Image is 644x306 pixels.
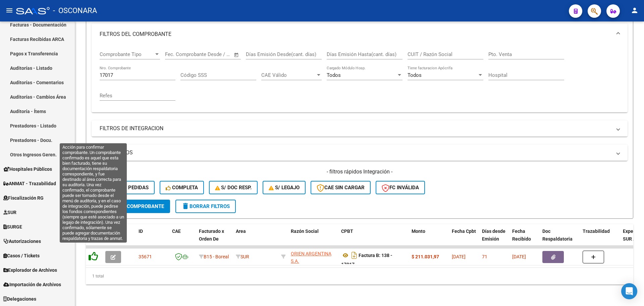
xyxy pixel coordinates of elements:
span: Buscar Comprobante [98,203,164,209]
span: CPBT [341,228,353,234]
input: Fecha fin [198,51,231,57]
span: Todos [408,72,422,78]
span: [DATE] [452,254,466,259]
span: Conf. no pedidas [98,185,149,191]
span: Trazabilidad [583,228,610,234]
span: Monto [412,228,425,234]
span: ID [139,228,143,234]
span: SURGE [3,223,22,231]
span: 35671 [139,254,152,259]
button: Borrar Filtros [175,200,236,213]
span: Casos / Tickets [3,252,40,259]
datatable-header-cell: Razón Social [288,224,338,254]
button: FC Inválida [376,181,425,194]
i: Descargar documento [350,250,359,261]
span: CAE SIN CARGAR [317,185,365,191]
span: Razón Social [291,228,319,234]
span: Borrar Filtros [181,203,230,209]
span: [DATE] [512,254,526,259]
h4: - filtros rápidos Integración - [92,168,628,175]
span: Hospitales Públicos [3,165,52,173]
span: - OSCONARA [53,3,97,18]
datatable-header-cell: Area [233,224,278,254]
span: Autorizaciones [3,238,41,245]
mat-panel-title: FILTROS DEL COMPROBANTE [100,31,611,38]
datatable-header-cell: Fecha Cpbt [449,224,479,254]
mat-icon: search [98,202,106,210]
mat-panel-title: FILTROS DE INTEGRACION [100,125,611,132]
span: Doc Respaldatoria [542,228,573,242]
span: Comprobante Tipo [100,51,154,57]
span: Fecha Recibido [512,228,531,242]
span: Completa [166,185,198,191]
mat-panel-title: MAS FILTROS [100,149,611,156]
div: 30711534616 [291,250,336,264]
span: Fecha Cpbt [452,228,476,234]
button: S/ legajo [263,181,306,194]
mat-expansion-panel-header: MAS FILTROS [92,145,628,161]
span: Facturado x Orden De [199,228,224,242]
button: Conf. no pedidas [92,181,155,194]
input: Fecha inicio [165,51,192,57]
datatable-header-cell: Monto [409,224,449,254]
strong: Factura B: 138 - 17017 [341,253,392,267]
mat-icon: person [631,6,639,14]
mat-expansion-panel-header: FILTROS DEL COMPROBANTE [92,23,628,45]
span: B15 - Boreal [204,254,229,259]
span: ORIEN ARGENTINA S.A. [291,251,331,264]
datatable-header-cell: Doc Respaldatoria [540,224,580,254]
strong: $ 211.031,97 [412,254,439,259]
datatable-header-cell: Trazabilidad [580,224,620,254]
datatable-header-cell: Fecha Recibido [509,224,540,254]
span: S/ legajo [269,185,300,191]
span: CAE [172,228,181,234]
span: S/ Doc Resp. [215,185,252,191]
datatable-header-cell: CPBT [338,224,409,254]
span: Fiscalización RG [3,194,44,202]
span: Area [236,228,246,234]
button: Buscar Comprobante [92,200,170,213]
span: Días desde Emisión [482,228,505,242]
span: Importación de Archivos [3,281,61,288]
datatable-header-cell: Facturado x Orden De [196,224,233,254]
mat-expansion-panel-header: FILTROS DE INTEGRACION [92,120,628,137]
button: CAE SIN CARGAR [311,181,371,194]
span: SUR [3,209,16,216]
span: SUR [236,254,249,259]
span: Delegaciones [3,295,36,303]
span: CAE Válido [261,72,316,78]
div: FILTROS DEL COMPROBANTE [92,45,628,112]
button: Open calendar [233,51,240,59]
button: Completa [160,181,204,194]
datatable-header-cell: ID [136,224,169,254]
span: Todos [327,72,341,78]
div: 1 total [86,268,633,285]
span: FC Inválida [382,185,419,191]
datatable-header-cell: Días desde Emisión [479,224,509,254]
mat-icon: delete [181,202,190,210]
span: ANMAT - Trazabilidad [3,180,56,187]
span: 71 [482,254,487,259]
div: Open Intercom Messenger [621,283,637,299]
datatable-header-cell: CAE [169,224,196,254]
mat-icon: menu [5,6,13,14]
span: Explorador de Archivos [3,266,57,274]
button: S/ Doc Resp. [209,181,258,194]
